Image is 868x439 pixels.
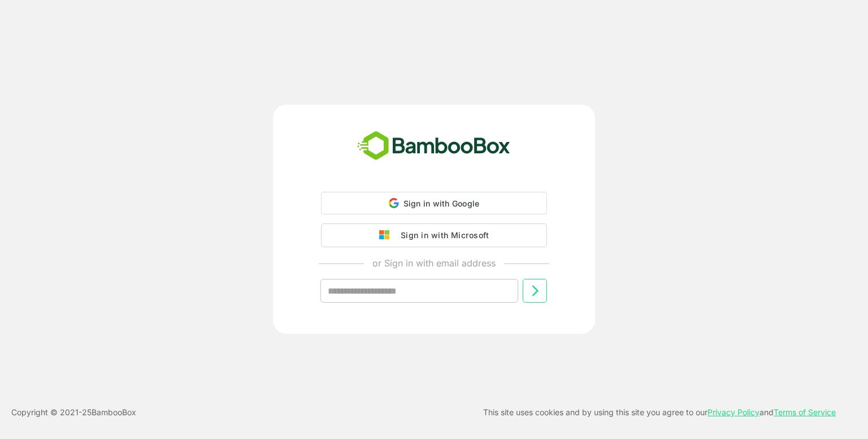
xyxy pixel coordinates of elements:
div: Sign in with Microsoft [395,228,489,243]
button: Sign in with Microsoft [321,223,547,247]
img: bamboobox [351,127,517,165]
p: This site uses cookies and by using this site you agree to our and [483,406,836,419]
div: Sign in with Google [321,192,547,214]
span: Sign in with Google [403,199,480,208]
a: Privacy Policy [708,407,759,417]
p: Copyright © 2021- 25 BambooBox [11,406,136,419]
a: Terms of Service [774,407,836,417]
img: google [379,230,395,240]
p: or Sign in with email address [372,256,496,270]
